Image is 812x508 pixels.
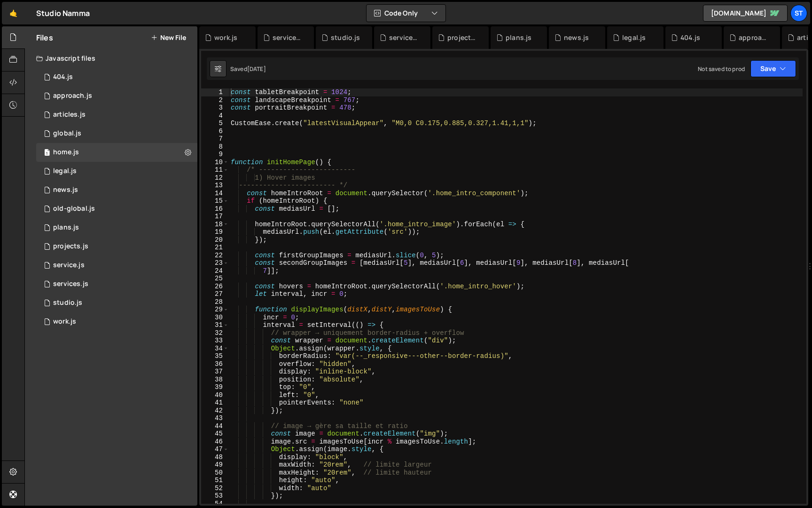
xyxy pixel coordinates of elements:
div: 31 [201,321,229,329]
div: services.js [53,280,88,288]
h2: Files [36,32,53,43]
div: 12 [201,174,229,182]
div: studio.js [331,33,360,42]
div: 13 [201,182,229,190]
div: approach.js [739,33,769,42]
div: 40 [201,391,229,399]
div: 30 [201,314,229,322]
div: 16 [201,205,229,213]
div: 16482/47489.js [36,312,197,331]
div: 4 [201,112,229,120]
div: 16482/47488.js [36,143,197,162]
div: 404.js [53,73,73,81]
div: services.js [389,33,419,42]
div: 6 [201,127,229,135]
div: 33 [201,337,229,345]
div: Javascript files [25,49,197,68]
div: news.js [564,33,589,42]
div: 16482/47487.js [36,199,197,218]
div: 16482/47496.js [36,162,197,181]
div: 42 [201,407,229,415]
div: [DATE] [247,65,266,73]
div: studio.js [53,299,82,307]
div: 16482/47500.js [36,105,197,124]
div: 44 [201,422,229,430]
div: 16482/47502.js [36,68,197,87]
div: global.js [53,129,81,138]
div: service.js [273,33,303,42]
div: old-global.js [53,205,95,213]
div: 19 [201,228,229,236]
div: home.js [53,148,79,157]
div: 3 [201,104,229,112]
div: 16482/47491.js [36,256,197,275]
div: 51 [201,476,229,484]
div: 41 [201,399,229,407]
div: 47 [201,445,229,453]
div: projects.js [53,242,88,251]
div: 39 [201,383,229,391]
div: news.js [53,186,78,194]
div: 5 [201,119,229,127]
div: 10 [201,159,229,167]
div: 16482/47495.js [36,218,197,237]
div: 18 [201,221,229,229]
div: legal.js [622,33,646,42]
div: articles.js [53,111,86,119]
span: 1 [44,150,50,157]
div: 9 [201,151,229,159]
div: service.js [53,261,85,270]
div: work.js [214,33,237,42]
div: 14 [201,190,229,198]
div: 26 [201,283,229,291]
div: 20 [201,236,229,244]
button: New File [151,34,186,41]
div: 25 [201,275,229,283]
div: 22 [201,252,229,260]
div: 28 [201,298,229,306]
div: 45 [201,430,229,438]
div: Studio Namma [36,8,90,19]
div: 16482/47497.js [36,294,197,312]
div: 16482/47501.js [36,237,197,256]
div: plans.js [53,223,79,232]
div: 21 [201,244,229,252]
div: Not saved to prod [698,65,745,73]
div: 46 [201,438,229,446]
div: 50 [201,469,229,477]
div: plans.js [506,33,531,42]
a: St [790,5,807,22]
div: 29 [201,306,229,314]
div: 34 [201,345,229,353]
div: 1 [201,88,229,96]
div: 8 [201,143,229,151]
div: 17 [201,213,229,221]
div: projects.js [447,33,477,42]
div: 32 [201,329,229,337]
div: 36 [201,360,229,368]
div: legal.js [53,167,77,175]
div: work.js [53,317,76,326]
div: 2 [201,96,229,104]
div: 16482/47499.js [36,181,197,199]
button: Code Only [367,5,445,22]
div: 16482/44667.js [36,124,197,143]
div: 54 [201,500,229,508]
div: 23 [201,259,229,267]
div: 7 [201,135,229,143]
div: 49 [201,461,229,469]
div: 16482/47498.js [36,87,197,105]
div: 48 [201,453,229,461]
div: 35 [201,352,229,360]
div: 53 [201,492,229,500]
div: 404.js [680,33,700,42]
div: 52 [201,484,229,492]
div: 43 [201,414,229,422]
div: Saved [230,65,266,73]
div: 24 [201,267,229,275]
a: 🤙 [2,2,25,24]
div: 27 [201,290,229,298]
div: 37 [201,368,229,376]
a: [DOMAIN_NAME] [703,5,788,22]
